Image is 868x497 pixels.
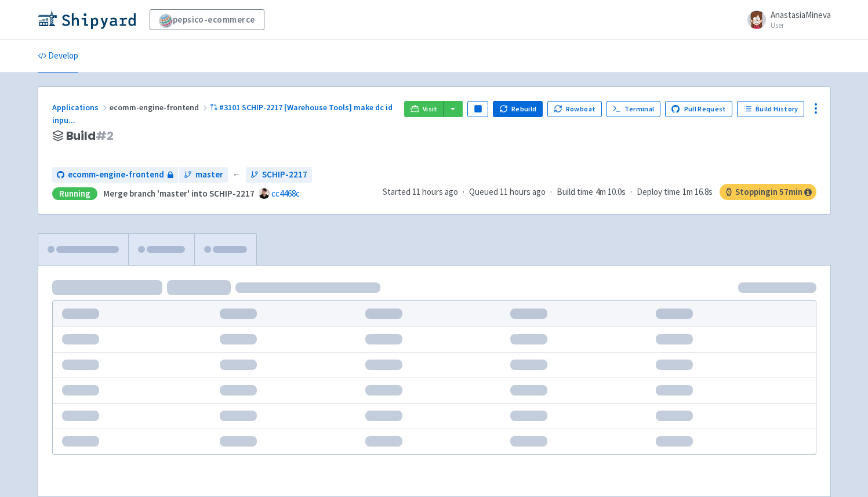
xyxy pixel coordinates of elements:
[195,168,223,182] span: master
[595,186,626,199] span: 4m 10.0s
[682,186,713,199] span: 1m 16.8s
[383,184,816,200] div: · · ·
[547,101,602,117] button: Rowboat
[38,10,136,29] img: Shipyard logo
[557,186,593,199] span: Build time
[412,186,458,197] time: 11 hours ago
[52,187,97,201] div: Running
[771,21,831,29] small: User
[103,188,255,199] strong: Merge branch 'master' into SCHIP-2217
[404,101,444,117] a: Visit
[96,128,114,144] span: # 2
[637,186,680,199] span: Deploy time
[179,167,228,183] a: master
[493,101,543,117] button: Rebuild
[52,102,393,126] a: #3101 SCHIP-2217 [Warehouse Tools] make dc id inpu...
[740,10,831,29] a: AnastasiaMineva User
[500,186,546,197] time: 11 hours ago
[383,186,458,197] span: Started
[262,168,307,182] span: SCHIP-2217
[467,101,488,117] button: Pause
[52,167,178,183] a: ecomm-engine-frontend
[606,101,660,117] a: Terminal
[423,104,438,114] span: Visit
[233,168,241,182] span: ←
[68,168,164,182] span: ecomm-engine-frontend
[246,167,312,183] a: SCHIP-2217
[737,101,804,117] a: Build History
[52,102,110,113] a: Applications
[52,102,393,126] span: #3101 SCHIP-2217 [Warehouse Tools] make dc id inpu ...
[66,129,114,143] span: Build
[469,186,546,197] span: Queued
[110,102,210,113] span: ecomm-engine-frontend
[38,40,78,72] a: Develop
[771,9,831,20] span: AnastasiaMineva
[271,188,300,199] a: cc4468c
[720,184,816,200] span: Stopping in 57 min
[150,9,264,30] a: pepsico-ecommerce
[665,101,733,117] a: Pull Request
